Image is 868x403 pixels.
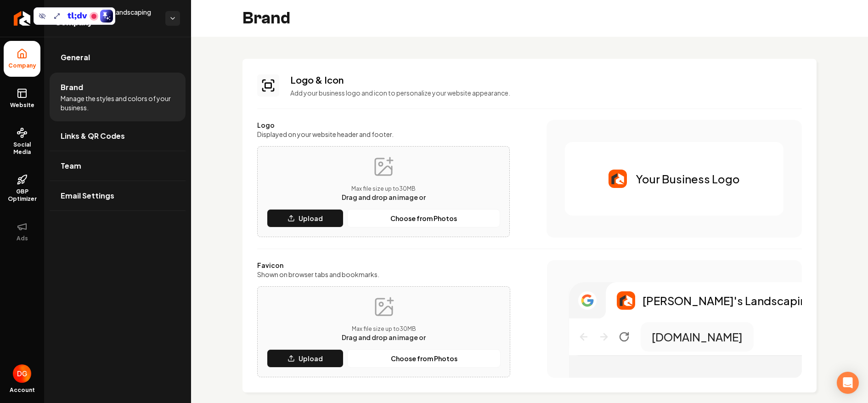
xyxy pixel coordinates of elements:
[4,188,40,203] span: GBP Optimizer
[643,293,814,308] p: [PERSON_NAME]'s Landscaping
[4,120,40,163] a: Social Media
[13,364,31,383] img: Daniel Goldstein
[652,329,743,344] p: [DOMAIN_NAME]
[290,74,802,86] h3: Logo & Icon
[4,141,40,156] span: Social Media
[290,88,802,97] p: Add your business logo and icon to personalize your website appearance.
[347,209,500,227] button: Choose from Photos
[636,171,740,186] p: Your Business Logo
[267,349,344,368] button: Upload
[242,9,290,28] h2: Brand
[4,80,40,116] a: Website
[391,354,457,363] p: Choose from Photos
[13,235,32,242] span: Ads
[267,209,344,227] button: Upload
[257,270,510,279] label: Shown on browser tabs and bookmarks.
[61,131,125,142] span: Links & QR Codes
[609,170,627,188] img: Logo
[257,120,510,130] label: Logo
[617,291,635,310] img: Logo
[6,102,38,109] span: Website
[4,167,40,210] a: GBP Optimizer
[14,11,31,26] img: Rebolt Logo
[342,325,426,333] p: Max file size up to 30 MB
[61,94,175,112] span: Manage the styles and colors of your business.
[50,181,186,210] a: Email Settings
[50,121,186,151] a: Links & QR Codes
[5,62,40,69] span: Company
[342,185,426,193] p: Max file size up to 30 MB
[50,43,186,72] a: General
[50,151,186,181] a: Team
[61,52,90,63] span: General
[257,261,510,270] label: Favicon
[390,214,457,223] p: Choose from Photos
[13,364,31,383] button: Open user button
[61,160,81,171] span: Team
[342,333,426,341] span: Drag and drop an image or
[10,386,35,394] span: Account
[299,214,323,223] p: Upload
[61,82,83,93] span: Brand
[61,190,114,201] span: Email Settings
[299,354,323,363] p: Upload
[837,372,859,394] div: Open Intercom Messenger
[342,193,426,201] span: Drag and drop an image or
[347,349,501,368] button: Choose from Photos
[257,130,510,139] label: Displayed on your website header and footer.
[4,214,40,250] button: Ads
